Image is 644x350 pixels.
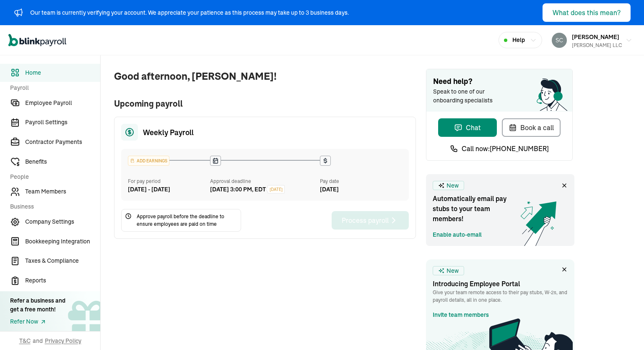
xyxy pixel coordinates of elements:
[10,296,65,314] div: Refer a business and get a free month!
[270,186,283,193] span: [DATE]
[137,213,237,228] span: Approve payroll before the deadline to ensure employees are paid on time
[25,217,100,226] span: Company Settings
[10,202,95,211] span: Business
[572,33,619,41] span: [PERSON_NAME]
[10,317,65,326] a: Refer Now
[25,138,100,146] span: Contractor Payments
[25,99,100,107] span: Employee Payroll
[433,87,504,105] span: Speak to one of our onboarding specialists
[462,144,549,154] span: Call now: [PHONE_NUMBER]
[433,230,482,239] a: Enable auto-email
[433,76,566,87] span: Need help?
[509,123,554,133] div: Book a call
[320,185,402,194] div: [DATE]
[114,69,416,84] span: Good afternoon, [PERSON_NAME]!
[543,3,631,22] button: What does this mean?
[19,337,31,345] span: T&C
[128,185,210,194] div: [DATE] - [DATE]
[332,211,409,230] button: Process payroll
[30,8,349,17] div: Our team is currently verifying your account. We appreciate your patience as this process may tak...
[433,289,568,304] p: Give your team remote access to their pay stubs, W‑2s, and payroll details, all in one place.
[572,42,622,49] div: [PERSON_NAME] LLC
[25,237,100,246] span: Bookkeeping Integration
[10,172,95,181] span: People
[25,157,100,166] span: Benefits
[10,84,95,92] span: Payroll
[45,337,81,345] span: Privacy Policy
[342,215,399,225] div: Process payroll
[25,187,100,196] span: Team Members
[25,68,100,77] span: Home
[433,311,489,319] a: Invite team members
[504,259,644,350] iframe: Chat Widget
[25,276,100,285] span: Reports
[438,118,497,137] button: Chat
[447,181,459,190] span: New
[433,193,517,224] span: Automatically email pay stubs to your team members!
[454,123,481,133] div: Chat
[210,178,317,185] div: Approval deadline
[447,266,459,275] span: New
[128,178,210,185] div: For pay period
[25,118,100,127] span: Payroll Settings
[8,28,66,52] nav: Global
[320,178,402,185] div: Pay date
[143,127,194,138] span: Weekly Payroll
[114,97,416,110] span: Upcoming payroll
[210,185,266,194] div: [DATE] 3:00 PM, EDT
[512,36,525,44] span: Help
[548,30,636,51] button: [PERSON_NAME][PERSON_NAME] LLC
[502,118,561,137] button: Book a call
[553,8,621,18] div: What does this mean?
[128,156,169,165] div: ADD EARNINGS
[499,32,542,48] button: Help
[433,279,568,289] h3: Introducing Employee Portal
[25,256,100,265] span: Taxes & Compliance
